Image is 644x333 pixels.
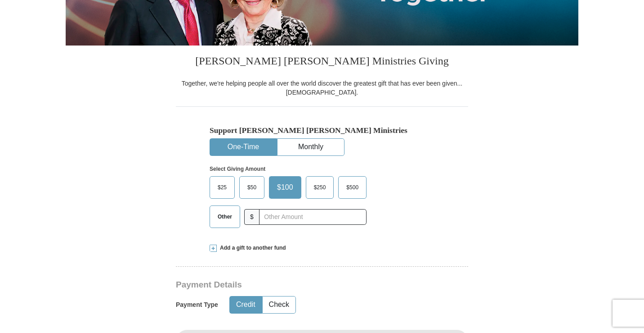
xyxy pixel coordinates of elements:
[210,166,265,172] strong: Select Giving Amount
[342,181,363,194] span: $500
[277,139,344,155] button: Monthly
[259,209,367,225] input: Other Amount
[176,280,405,290] h3: Payment Details
[243,181,261,194] span: $50
[273,181,298,194] span: $100
[176,79,468,97] div: Together, we're helping people all over the world discover the greatest gift that has ever been g...
[244,209,259,225] span: $
[210,139,277,155] button: One-Time
[263,297,295,313] button: Check
[176,46,468,79] h3: [PERSON_NAME] [PERSON_NAME] Ministries Giving
[309,181,331,194] span: $250
[217,244,286,252] span: Add a gift to another fund
[176,301,218,309] h5: Payment Type
[213,210,237,224] span: Other
[213,181,231,194] span: $25
[210,126,434,135] h5: Support [PERSON_NAME] [PERSON_NAME] Ministries
[230,297,262,313] button: Credit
